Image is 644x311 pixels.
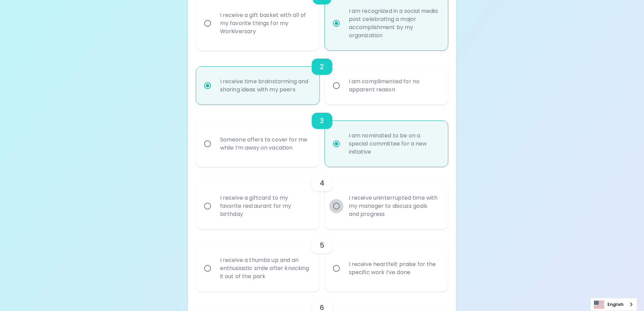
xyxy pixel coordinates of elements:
[215,3,316,44] div: I receive a gift basket with all of my favorite things for my Workiversary
[215,248,316,289] div: I receive a thumbs up and an enthusiastic smile after knocking it out of the park
[343,252,445,285] div: I receive heartfelt praise for the specific work I’ve done
[320,178,324,188] h6: 4
[590,298,637,311] div: Language
[196,167,448,229] div: choice-group-check
[215,186,316,226] div: I receive a giftcard to my favorite restaurant for my birthday
[196,105,448,167] div: choice-group-check
[320,240,324,251] h6: 5
[215,128,316,160] div: Someone offers to cover for me while I’m away on vacation
[343,186,445,226] div: I receive uninterrupted time with my manager to discuss goals and progress
[196,229,448,291] div: choice-group-check
[343,69,445,102] div: I am complimented for no apparent reason
[590,298,637,311] aside: Language selected: English
[215,69,316,102] div: I receive time brainstorming and sharing ideas with my peers
[320,61,324,72] h6: 2
[591,298,637,311] a: English
[320,115,324,126] h6: 3
[343,124,445,164] div: I am nominated to be on a special committee for a new initiative
[196,50,448,105] div: choice-group-check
